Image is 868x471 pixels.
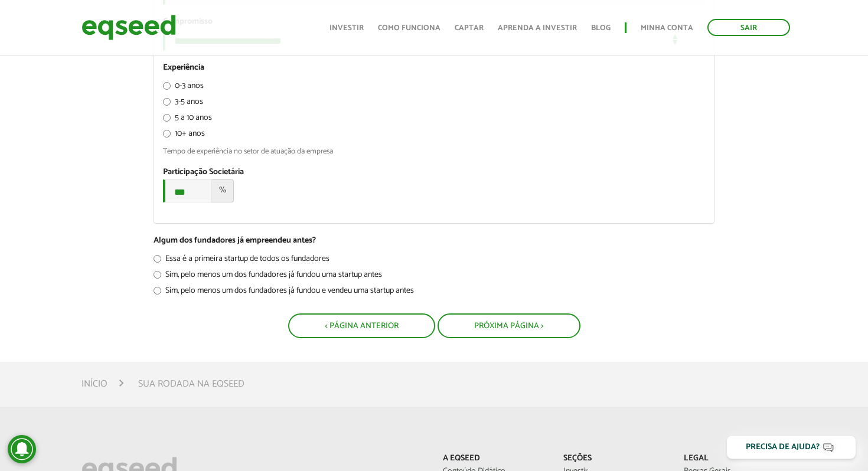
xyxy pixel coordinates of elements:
a: Captar [455,24,484,32]
a: Sair [707,19,790,36]
label: Sim, pelo menos um dos fundadores já fundou e vendeu uma startup antes [154,287,414,299]
input: 10+ anos [163,130,171,138]
a: Aprenda a investir [498,24,577,32]
label: 3-5 anos [163,98,203,110]
input: Essa é a primeira startup de todos os fundadores [154,255,161,263]
a: Como funciona [378,24,440,32]
img: EqSeed [81,12,176,43]
button: < Página Anterior [288,313,435,338]
label: Experiência [163,64,204,72]
p: A EqSeed [443,454,546,464]
label: Algum dos fundadores já empreendeu antes? [154,237,316,245]
li: Sua rodada na EqSeed [138,376,244,392]
input: 0-3 anos [163,82,171,90]
a: Minha conta [641,24,693,32]
p: Legal [684,454,787,464]
p: Seções [563,454,666,464]
input: 3-5 anos [163,98,171,106]
label: Participação Societária [163,168,244,176]
input: Sim, pelo menos um dos fundadores já fundou e vendeu uma startup antes [154,287,161,295]
a: Blog [591,24,611,32]
label: Sim, pelo menos um dos fundadores já fundou uma startup antes [154,271,382,283]
div: Tempo de experiência no setor de atuação da empresa [163,148,705,155]
input: 5 a 10 anos [163,114,171,122]
button: Próxima Página > [438,313,580,338]
input: Sim, pelo menos um dos fundadores já fundou uma startup antes [154,271,161,279]
label: 10+ anos [163,130,205,142]
a: Investir [329,24,364,32]
span: % [212,179,234,202]
label: Essa é a primeira startup de todos os fundadores [154,255,329,267]
a: Início [81,380,107,389]
label: 5 a 10 anos [163,114,212,126]
label: 0-3 anos [163,82,204,94]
